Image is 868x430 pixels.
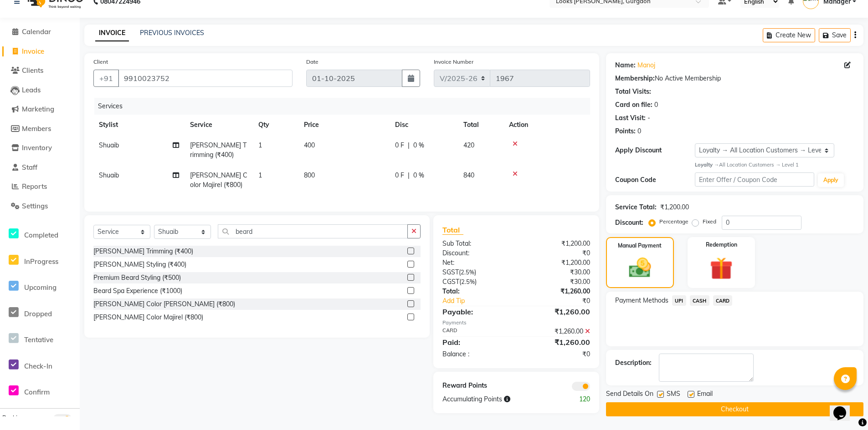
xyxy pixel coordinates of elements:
[99,141,119,149] span: Shuaib
[93,299,235,309] div: [PERSON_NAME] Color [PERSON_NAME] (₹800)
[93,286,182,296] div: Beard Spa Experience (₹1000)
[703,254,740,283] img: _gift.svg
[615,202,657,212] div: Service Total:
[413,171,424,180] span: 0 %
[2,182,77,192] a: Reports
[190,141,247,159] span: [PERSON_NAME] Trimming (₹400)
[2,162,77,173] a: Staff
[637,61,655,70] a: Manoj
[436,239,516,248] div: Sub Total:
[2,46,77,57] a: Invoice
[2,143,77,153] a: Inventory
[695,161,854,169] div: All Location Customers → Level 1
[530,296,597,306] div: ₹0
[516,277,597,287] div: ₹30.00
[2,104,77,115] a: Marketing
[22,66,43,75] span: Clients
[93,58,108,66] label: Client
[615,100,652,110] div: Card on file:
[304,171,315,179] span: 800
[557,395,597,404] div: 120
[436,349,516,359] div: Balance :
[436,327,516,336] div: CARD
[2,201,77,212] a: Settings
[22,124,51,133] span: Members
[503,115,590,135] th: Action
[660,202,689,212] div: ₹1,200.00
[190,171,247,189] span: [PERSON_NAME] Color Majirel (₹800)
[615,146,695,155] div: Apply Discount
[819,28,851,42] button: Save
[2,85,77,96] a: Leads
[672,295,686,306] span: UPI
[606,402,863,416] button: Checkout
[93,313,203,322] div: [PERSON_NAME] Color Majirel (₹800)
[516,349,597,359] div: ₹0
[830,394,859,421] iframe: chat widget
[22,86,41,94] span: Leads
[463,171,474,179] span: 840
[463,141,474,149] span: 420
[516,337,597,348] div: ₹1,260.00
[436,268,516,277] div: ( )
[436,381,516,391] div: Reward Points
[442,225,463,235] span: Total
[22,105,54,113] span: Marketing
[258,141,262,149] span: 1
[22,163,37,172] span: Staff
[140,29,204,37] a: PREVIOUS INVOICES
[436,337,516,348] div: Paid:
[615,61,636,70] div: Name:
[93,273,181,283] div: Premium Beard Styling (₹500)
[618,242,662,250] label: Manual Payment
[606,389,653,400] span: Send Details On
[461,268,474,276] span: 2.5%
[24,362,52,370] span: Check-In
[24,388,50,396] span: Confirm
[185,115,253,135] th: Service
[94,98,597,115] div: Services
[615,74,854,83] div: No Active Membership
[516,327,597,336] div: ₹1,260.00
[615,74,655,83] div: Membership:
[516,306,597,317] div: ₹1,260.00
[2,124,77,134] a: Members
[93,247,193,256] div: [PERSON_NAME] Trimming (₹400)
[516,287,597,296] div: ₹1,260.00
[413,141,424,150] span: 0 %
[395,171,404,180] span: 0 F
[763,28,815,42] button: Create New
[516,239,597,248] div: ₹1,200.00
[695,172,814,187] input: Enter Offer / Coupon Code
[713,295,733,306] span: CARD
[2,27,77,37] a: Calendar
[690,295,709,306] span: CASH
[258,171,262,179] span: 1
[93,260,186,269] div: [PERSON_NAME] Styling (₹400)
[615,126,636,136] div: Points:
[615,87,651,96] div: Total Visits:
[408,141,410,150] span: |
[637,126,641,136] div: 0
[615,175,695,185] div: Coupon Code
[818,173,844,187] button: Apply
[516,248,597,258] div: ₹0
[24,335,53,344] span: Tentative
[118,70,293,87] input: Search by Name/Mobile/Email/Code
[93,70,119,87] button: +91
[395,141,404,150] span: 0 F
[218,224,408,238] input: Search or Scan
[436,277,516,287] div: ( )
[436,306,516,317] div: Payable:
[442,278,459,286] span: CGST
[390,115,458,135] th: Disc
[436,395,556,404] div: Accumulating Points
[24,309,52,318] span: Dropped
[516,258,597,268] div: ₹1,200.00
[615,218,643,228] div: Discount:
[647,113,650,123] div: -
[24,257,58,266] span: InProgress
[615,296,668,305] span: Payment Methods
[442,268,459,276] span: SGST
[615,113,646,123] div: Last Visit:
